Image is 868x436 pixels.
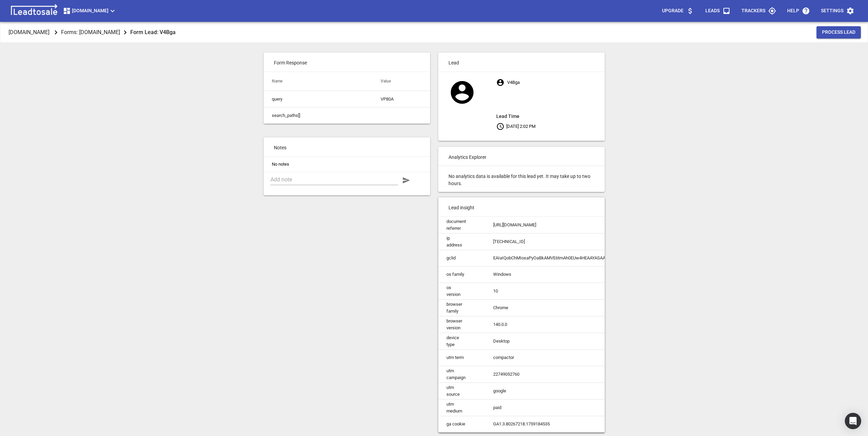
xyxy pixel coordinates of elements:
p: Help [787,7,799,14]
li: No notes [264,157,430,172]
td: os version [438,283,485,299]
td: Desktop [485,333,642,349]
td: utm medium [438,399,485,416]
p: Lead insight [438,197,605,216]
td: search_paths[] [264,107,372,124]
aside: Lead Time [496,112,604,120]
td: gclid [438,250,485,266]
p: Notes [264,137,430,156]
td: VP80A [372,91,430,107]
th: Name [264,72,372,91]
td: device type [438,333,485,349]
button: Process Lead [816,26,861,39]
p: No analytics data is available for this lead yet. It may take up to two hours. [438,166,605,192]
th: Value [372,72,430,91]
td: query [264,91,372,107]
td: [TECHNICAL_ID] [485,233,642,250]
td: os family [438,266,485,283]
p: Upgrade [662,7,683,14]
p: [DOMAIN_NAME] [9,28,49,36]
td: Chrome [485,299,642,316]
p: Settings [821,7,843,14]
td: ip address [438,233,485,250]
div: Open Intercom Messenger [845,413,861,429]
td: Windows [485,266,642,283]
td: 10 [485,283,642,299]
td: google [485,382,642,399]
img: logo [8,4,60,18]
aside: Form Lead: V4Bga [130,28,176,37]
p: Lead [438,52,605,72]
p: V4Bga [DATE] 2:02 PM [496,76,604,132]
p: Analytics Explorer [438,147,605,166]
span: Process Lead [822,29,855,36]
svg: Your local time [496,122,504,131]
td: ga cookie [438,416,485,432]
p: Form Response [264,52,430,72]
p: Forms: [DOMAIN_NAME] [61,28,120,36]
td: GA1.3.80267218.1759184535 [485,416,642,432]
span: [DOMAIN_NAME] [63,7,117,15]
td: compactor [485,349,642,366]
td: EAIaIQobChMIosaPyOaBkAMVE6tmAh0EUw4HEAAYASAAEgKZAfD_BwE [485,250,642,266]
td: 22749052760 [485,366,642,382]
td: [URL][DOMAIN_NAME] [485,217,642,234]
p: Trackers [741,7,765,14]
td: utm campaign [438,366,485,382]
button: [DOMAIN_NAME] [60,4,119,18]
td: paid [485,399,642,416]
td: 140.0.0 [485,316,642,333]
td: browser version [438,316,485,333]
td: document referrer [438,217,485,234]
td: browser family [438,299,485,316]
td: utm term [438,349,485,366]
p: Leads [705,7,720,14]
td: utm source [438,382,485,399]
